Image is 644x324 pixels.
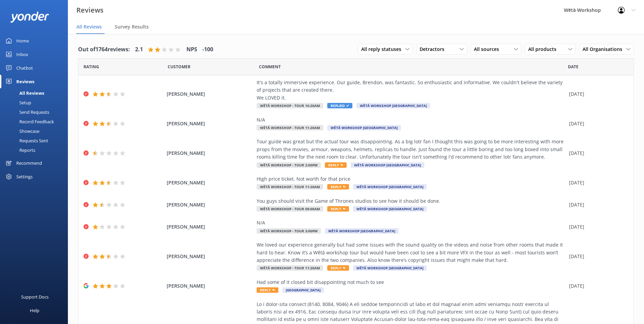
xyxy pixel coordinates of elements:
span: Replied [327,103,352,108]
span: [PERSON_NAME] [167,120,253,127]
h4: NPS [186,45,197,54]
div: [DATE] [569,282,625,290]
span: Date [168,64,190,70]
span: Reply [257,287,278,293]
span: All reply statuses [361,46,405,53]
span: Survey Results [115,23,149,30]
div: Settings [16,170,33,183]
span: Wētā Workshop - Tour 3:00pm [257,228,321,234]
div: [DATE] [569,201,625,209]
div: Send Requests [4,107,49,117]
div: Reviews [16,75,34,88]
span: All Reviews [76,23,102,30]
div: Help [30,304,39,317]
span: Question [259,64,281,70]
span: Wētā Workshop - Tour 10:20am [257,103,323,108]
div: High price ticket. Not worth for that price [257,175,566,183]
a: Send Requests [4,107,68,117]
span: Wētā Workshop [GEOGRAPHIC_DATA] [353,206,427,212]
span: Reply [325,162,347,168]
span: Wētā Workshop [GEOGRAPHIC_DATA] [327,125,401,130]
div: Reports [4,145,35,155]
div: [DATE] [569,90,625,98]
a: Showcase [4,126,68,136]
h4: -100 [202,45,213,54]
div: Chatbot [16,61,33,75]
div: Setup [4,98,31,107]
span: Detractors [420,46,448,53]
div: Recommend [16,156,42,170]
span: [PERSON_NAME] [167,282,253,290]
div: You guys should visit the Game of Thrones studios to see how it should be done. [257,197,566,205]
div: Had some of it closed bit disappointing not much to see [257,278,566,286]
span: Date [84,64,99,70]
span: [PERSON_NAME] [167,253,253,260]
div: [DATE] [569,149,625,157]
div: Support Docs [21,290,49,304]
div: Requests Sent [4,136,48,145]
span: All products [528,46,560,53]
span: [PERSON_NAME] [167,179,253,186]
div: Record Feedback [4,117,54,126]
div: Tour guide was great but the actual tour was disappointing. As a big lotr fan I thought this was ... [257,138,566,161]
span: [PERSON_NAME] [167,201,253,209]
span: Wētā Workshop - Tour 09:00am [257,206,323,212]
div: Inbox [16,48,28,61]
span: Reply [327,265,349,271]
div: It's a totally immersive experience. Our guide, Brendon, was fantastic. So enthusiastic and infor... [257,79,566,102]
span: Reply [327,184,349,190]
span: [GEOGRAPHIC_DATA] [282,287,324,293]
a: Setup [4,98,68,107]
span: Wētā Workshop [GEOGRAPHIC_DATA] [353,184,427,190]
span: Wētā Workshop - Tour 11:20am [257,265,323,271]
div: We loved our experience generally but had some issues with the sound quality on the videos and no... [257,241,566,264]
h3: Reviews [76,5,104,16]
div: Showcase [4,126,39,136]
h4: Out of 1764 reviews: [78,45,130,54]
a: Requests Sent [4,136,68,145]
span: [PERSON_NAME] [167,90,253,98]
span: Wētā Workshop [GEOGRAPHIC_DATA] [353,265,427,271]
div: Home [16,34,29,48]
h4: 2.1 [135,45,143,54]
div: [DATE] [569,120,625,127]
span: Reply [327,206,349,212]
span: [PERSON_NAME] [167,223,253,231]
a: Reports [4,145,68,155]
div: [DATE] [569,253,625,260]
img: yonder-white-logo.png [10,12,49,23]
span: All sources [474,46,503,53]
span: All Organisations [583,46,626,53]
span: Date [568,64,578,70]
a: All Reviews [4,88,68,98]
span: Wētā Workshop [GEOGRAPHIC_DATA] [325,228,399,234]
span: Wētā Workshop - Tour 11:20am [257,125,323,130]
span: Wētā Workshop - Tour 2:00pm [257,162,321,168]
span: Wētā Workshop [GEOGRAPHIC_DATA] [351,162,424,168]
span: [PERSON_NAME] [167,149,253,157]
span: Wētā Workshop - Tour 11:20am [257,184,323,190]
div: All Reviews [4,88,44,98]
span: Wētā Workshop [GEOGRAPHIC_DATA] [356,103,430,108]
div: [DATE] [569,179,625,186]
a: Record Feedback [4,117,68,126]
div: [DATE] [569,223,625,231]
div: N/A [257,116,566,124]
div: N/A [257,219,566,227]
